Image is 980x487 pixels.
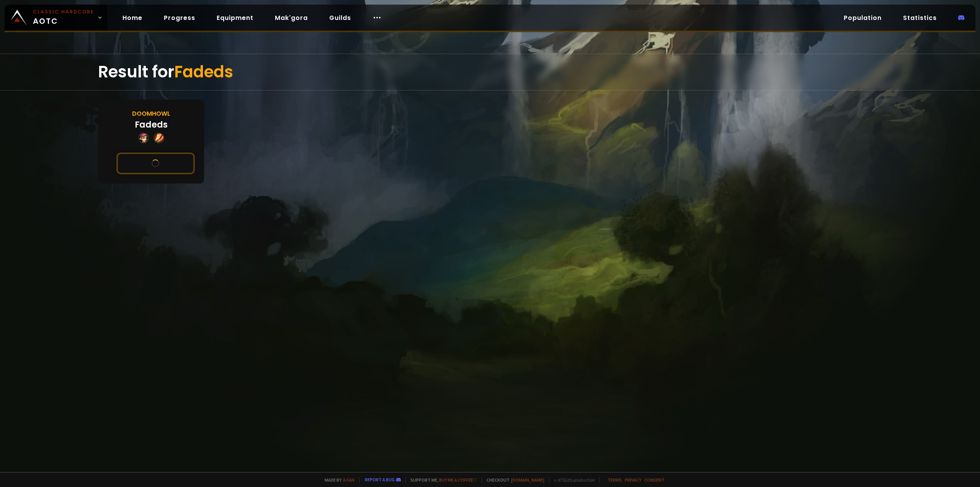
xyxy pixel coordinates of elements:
a: Privacy [625,477,641,483]
a: Report a bug [365,477,395,482]
span: Made by [320,477,354,483]
a: Equipment [211,10,260,26]
a: a fan [343,477,354,483]
a: Guilds [323,10,357,26]
a: Mak'gora [269,10,314,26]
button: See this character [116,152,195,174]
a: Population [838,10,888,26]
div: Fadeds [135,118,168,131]
a: Buy me a coffee [439,477,477,483]
div: Result for [98,54,882,90]
a: Progress [158,10,201,26]
span: Checkout [482,477,544,483]
div: Doomhowl [132,109,170,118]
a: Consent [644,477,665,483]
a: Home [116,10,149,26]
span: v. d752d5 - production [549,477,595,483]
a: Classic HardcoreAOTC [5,5,107,31]
span: Fadeds [174,61,233,83]
a: Terms [608,477,622,483]
small: Classic Hardcore [33,8,94,15]
a: Statistics [897,10,943,26]
span: Support me, [405,477,477,483]
a: [DOMAIN_NAME] [511,477,544,483]
span: AOTC [33,8,94,27]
